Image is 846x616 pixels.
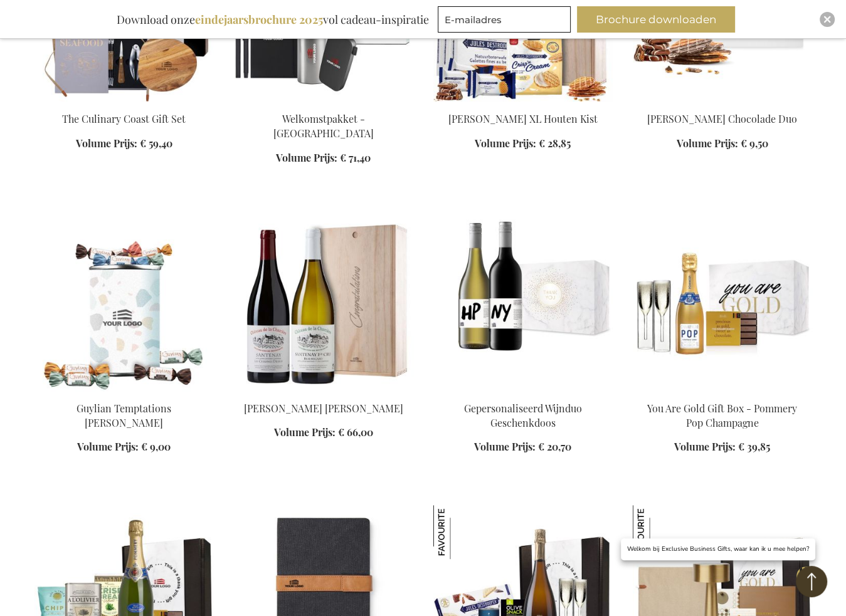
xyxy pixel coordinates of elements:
[633,216,812,391] img: You Are Gold Gift Box - Pommery Pop Champagne
[76,137,172,151] a: Volume Prijs: € 59,40
[234,97,413,108] a: Welcome Aboard Gift Box - Black
[77,402,171,429] a: Guylian Temptations [PERSON_NAME]
[741,137,768,150] span: € 9,50
[674,440,770,454] a: Volume Prijs: € 39,85
[677,137,768,151] a: Volume Prijs: € 9,50
[77,440,171,454] a: Volume Prijs: € 9,00
[438,6,571,33] input: E-mailadres
[433,97,613,108] a: Jules Destrooper XL Wooden Box Personalised 1
[647,112,797,125] a: [PERSON_NAME] Chocolade Duo
[677,137,738,150] span: Volume Prijs:
[274,425,336,439] span: Volume Prijs:
[538,440,571,453] span: € 20,70
[433,386,613,398] a: Personalised Wine Duo Gift Box
[34,97,214,108] a: The Culinary Coast Gift Set
[244,402,403,415] a: [PERSON_NAME] [PERSON_NAME]
[76,137,137,150] span: Volume Prijs:
[34,386,214,398] a: Guylian Temptations Tinnen Blik
[34,216,214,391] img: Guylian Temptations Tinnen Blik
[475,137,536,150] span: Volume Prijs:
[738,440,770,453] span: € 39,85
[340,151,371,164] span: € 71,40
[464,402,582,429] a: Gepersonaliseerd Wijnduo Geschenkdoos
[674,440,736,453] span: Volume Prijs:
[234,386,413,398] a: Yves Girardin Santenay Wijnpakket
[577,6,735,33] button: Brochure downloaden
[433,505,487,559] img: Zoete & Zoute LUX Apéro-set
[633,386,812,398] a: You Are Gold Gift Box - Pommery Pop Champagne
[234,216,413,391] img: Yves Girardin Santenay Wijnpakket
[474,440,536,453] span: Volume Prijs:
[195,12,323,27] b: eindejaarsbrochure 2025
[62,112,186,125] a: The Culinary Coast Gift Set
[474,440,571,454] a: Volume Prijs: € 20,70
[111,6,435,33] div: Download onze vol cadeau-inspiratie
[273,112,374,140] a: Welkomstpakket - [GEOGRAPHIC_DATA]
[448,112,598,125] a: [PERSON_NAME] XL Houten Kist
[633,97,812,108] a: Jules Destrooper Chocolate Duo
[274,425,373,440] a: Volume Prijs: € 66,00
[539,137,571,150] span: € 28,85
[438,6,574,36] form: marketing offers and promotions
[77,440,139,453] span: Volume Prijs:
[140,137,172,150] span: € 59,40
[647,402,797,429] a: You Are Gold Gift Box - Pommery Pop Champagne
[276,151,371,165] a: Volume Prijs: € 71,40
[141,440,171,453] span: € 9,00
[276,151,337,164] span: Volume Prijs:
[338,425,373,439] span: € 66,00
[820,12,835,27] div: Close
[633,505,687,559] img: Gezellige Avonden Cadeauset
[823,16,831,23] img: Close
[475,137,571,151] a: Volume Prijs: € 28,85
[433,216,613,391] img: Personalised Wine Duo Gift Box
